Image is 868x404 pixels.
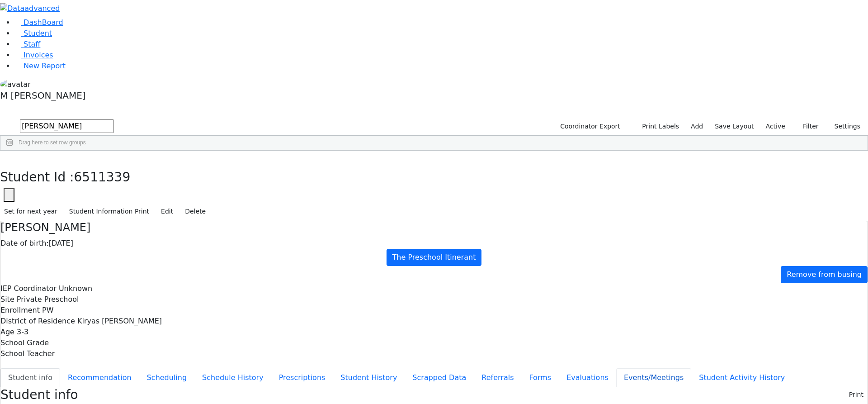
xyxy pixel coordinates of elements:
[14,40,40,48] a: Staff
[24,62,66,70] span: New Report
[632,119,683,133] button: Print Labels
[0,327,14,337] label: Age
[711,119,758,133] button: Save Layout
[0,305,40,316] label: Enrollment
[17,295,79,304] span: Private Preschool
[387,249,482,266] a: The Preschool Itinerant
[0,337,49,348] label: School Grade
[0,387,78,403] h3: Student info
[762,119,789,133] label: Active
[17,328,28,336] span: 3-3
[14,62,66,70] a: New Report
[0,238,49,249] label: Date of birth:
[42,306,53,314] span: PW
[0,238,868,249] div: [DATE]
[24,18,63,27] span: DashBoard
[24,51,53,59] span: Invoices
[74,170,131,185] span: 6511339
[0,294,14,305] label: Site
[0,348,55,359] label: School Teacher
[781,266,868,283] a: Remove from busing
[24,29,52,38] span: Student
[823,119,864,133] button: Settings
[77,317,162,325] span: Kiryas [PERSON_NAME]
[14,51,53,59] a: Invoices
[0,283,57,294] label: IEP Coordinator
[0,368,60,387] button: Student info
[691,368,793,387] button: Student Activity History
[0,221,868,234] h4: [PERSON_NAME]
[405,368,474,387] button: Scrapped Data
[787,270,862,279] span: Remove from busing
[474,368,521,387] button: Referrals
[616,368,691,387] button: Events/Meetings
[0,316,75,327] label: District of Residence
[181,204,210,219] button: Delete
[791,119,823,133] button: Filter
[271,368,333,387] button: Prescriptions
[59,284,92,293] span: Unknown
[333,368,405,387] button: Student History
[687,119,707,133] a: Add
[845,388,868,402] button: Print
[60,368,139,387] button: Recommendation
[157,204,177,219] button: Edit
[559,368,616,387] button: Evaluations
[14,29,52,38] a: Student
[554,119,624,133] button: Coordinator Export
[521,368,559,387] button: Forms
[14,18,63,27] a: DashBoard
[65,204,153,219] button: Student Information Print
[194,368,271,387] button: Schedule History
[19,139,86,146] span: Drag here to set row groups
[20,119,114,133] input: Search
[139,368,194,387] button: Scheduling
[24,40,40,48] span: Staff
